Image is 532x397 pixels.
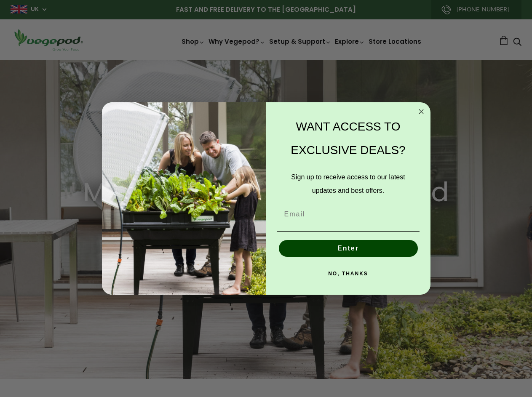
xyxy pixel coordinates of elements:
img: e9d03583-1bb1-490f-ad29-36751b3212ff.jpeg [102,102,266,295]
button: NO, THANKS [277,265,420,282]
input: Email [277,206,420,223]
span: WANT ACCESS TO EXCLUSIVE DEALS? [291,120,405,157]
img: underline [277,231,420,232]
button: Close dialog [416,107,426,117]
button: Enter [279,240,418,257]
span: Sign up to receive access to our latest updates and best offers. [291,173,405,194]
